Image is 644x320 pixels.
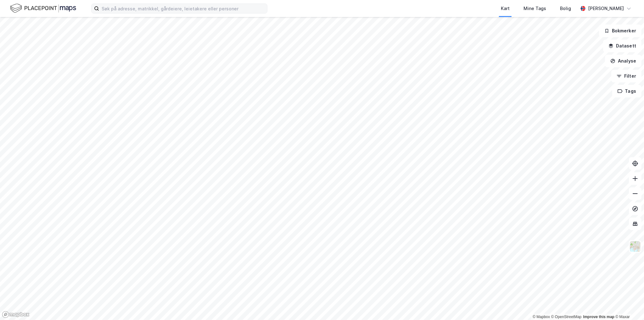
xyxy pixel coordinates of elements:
[10,3,76,14] img: logo.f888ab2527a4732fd821a326f86c7f29.svg
[611,70,641,82] button: Filter
[551,315,582,319] a: OpenStreetMap
[612,85,641,97] button: Tags
[533,315,550,319] a: Mapbox
[583,315,614,319] a: Improve this map
[603,40,641,52] button: Datasett
[524,5,546,12] div: Mine Tags
[613,290,644,320] iframe: Chat Widget
[588,5,624,12] div: [PERSON_NAME]
[99,4,267,13] input: Søk på adresse, matrikkel, gårdeiere, leietakere eller personer
[629,240,641,252] img: Z
[501,5,510,12] div: Kart
[599,25,641,37] button: Bokmerker
[605,55,641,67] button: Analyse
[2,311,30,318] a: Mapbox homepage
[560,5,571,12] div: Bolig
